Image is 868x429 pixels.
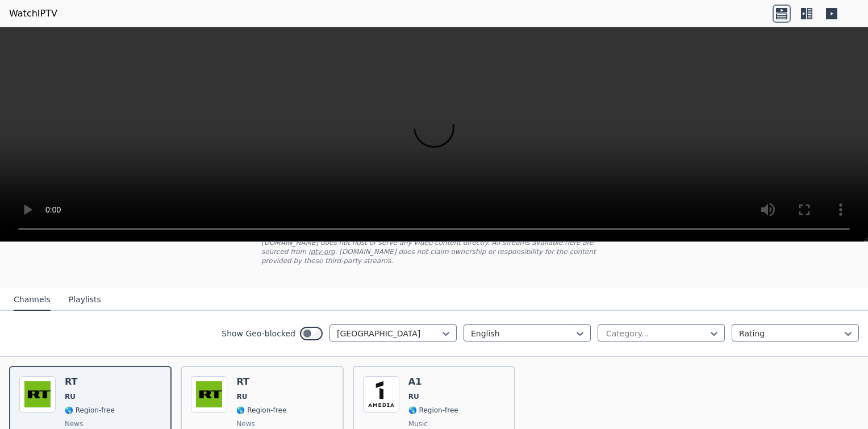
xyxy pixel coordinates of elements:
[9,7,57,20] a: WatchIPTV
[408,392,419,401] span: RU
[408,419,428,428] span: music
[65,376,115,388] h6: RT
[69,289,101,311] button: Playlists
[236,376,286,388] h6: RT
[261,238,607,265] p: [DOMAIN_NAME] does not host or serve any video content directly. All streams available here are s...
[363,376,399,413] img: A1
[236,406,286,415] span: 🌎 Region-free
[65,406,115,415] span: 🌎 Region-free
[65,419,83,428] span: news
[65,392,76,401] span: RU
[236,392,247,401] span: RU
[408,376,458,388] h6: A1
[236,419,254,428] span: news
[19,376,56,413] img: RT
[222,328,295,339] label: Show Geo-blocked
[408,406,458,415] span: 🌎 Region-free
[308,248,335,256] a: iptv-org
[14,289,51,311] button: Channels
[191,376,227,413] img: RT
